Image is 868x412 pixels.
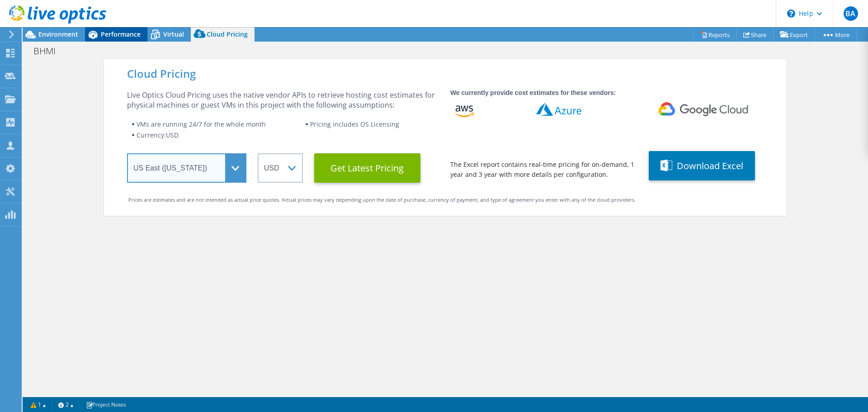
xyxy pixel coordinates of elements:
[163,30,184,38] span: Virtual
[693,28,737,42] a: Reports
[127,90,439,110] div: Live Optics Cloud Pricing uses the native vendor APIs to retrieve hosting cost estimates for phys...
[29,46,70,56] h1: BHMI
[649,151,755,180] button: Download Excel
[101,30,141,38] span: Performance
[773,28,815,42] a: Export
[844,6,858,21] span: BA
[38,30,78,38] span: Environment
[450,160,637,180] div: The Excel report contains real-time pricing for on-demand, 1 year and 3 year with more details pe...
[127,69,764,79] div: Cloud Pricing
[787,9,795,18] svg: \n
[128,195,762,205] div: Prices are estimates and are not intended as actual price quotes. Actual prices may vary dependin...
[450,89,616,96] strong: We currently provide cost estimates for these vendors:
[736,28,774,42] a: Share
[80,399,132,410] a: Project Notes
[137,131,179,139] span: Currency: USD
[52,399,80,410] a: 2
[24,399,52,410] a: 1
[137,120,266,128] span: VMs are running 24/7 for the whole month
[815,28,857,42] a: More
[314,153,420,183] button: Get Latest Pricing
[310,120,399,128] span: Pricing includes OS Licensing
[207,30,248,38] span: Cloud Pricing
